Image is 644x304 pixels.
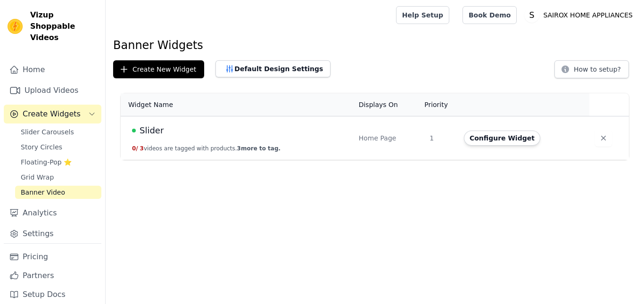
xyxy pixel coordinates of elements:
span: Slider [140,124,164,137]
button: S SAIROX HOME APPLIANCES [524,7,636,24]
span: Story Circles [21,142,62,152]
button: Create Widgets [4,105,101,123]
button: Create New Widget [113,60,204,78]
span: Banner Video [21,188,65,197]
span: 0 / [132,145,138,152]
th: Widget Name [121,93,353,116]
a: How to setup? [554,67,629,76]
a: Help Setup [396,6,449,24]
button: How to setup? [554,60,629,78]
a: Setup Docs [4,285,101,304]
a: Settings [4,224,101,243]
a: Book Demo [462,6,517,24]
button: Configure Widget [464,131,540,146]
span: Vizup Shoppable Videos [30,9,98,43]
h1: Banner Widgets [113,38,636,53]
span: Create Widgets [23,108,81,120]
td: 1 [424,116,458,160]
a: Upload Videos [4,81,101,100]
th: Priority [424,93,458,116]
img: Vizup [8,19,23,34]
span: 3 [140,145,144,152]
a: Story Circles [15,140,101,154]
a: Banner Video [15,186,101,199]
a: Slider Carousels [15,125,101,139]
div: Home Page [359,133,419,143]
span: Live Published [132,129,136,132]
button: Default Design Settings [215,60,330,77]
p: SAIROX HOME APPLIANCES [539,7,636,24]
text: S [529,10,535,20]
a: Grid Wrap [15,171,101,184]
span: 3 more to tag. [237,145,281,152]
a: Floating-Pop ⭐ [15,156,101,169]
span: Grid Wrap [21,173,54,182]
th: Displays On [353,93,424,116]
a: Partners [4,266,101,285]
a: Analytics [4,204,101,222]
button: 0/ 3videos are tagged with products.3more to tag. [132,145,281,152]
button: Delete widget [595,130,612,147]
span: Slider Carousels [21,127,74,137]
a: Pricing [4,247,101,266]
span: Floating-Pop ⭐ [21,157,72,167]
a: Home [4,60,101,79]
